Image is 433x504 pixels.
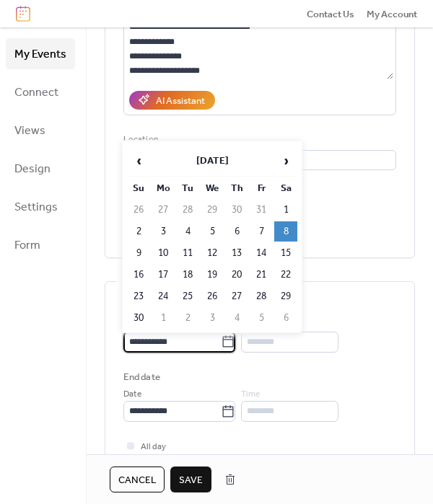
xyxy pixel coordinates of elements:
td: 27 [225,286,248,306]
td: 29 [201,200,224,220]
td: 3 [201,308,224,328]
td: 30 [127,308,150,328]
button: Cancel [110,467,165,492]
div: AI Assistant [156,94,205,108]
span: Contact Us [307,7,354,22]
td: 6 [225,221,248,242]
th: Th [225,178,248,198]
span: Design [14,158,51,180]
a: Connect [6,76,75,107]
span: My Account [367,7,417,22]
td: 23 [127,286,150,306]
span: Date [123,387,141,402]
td: 1 [274,200,297,220]
td: 4 [225,308,248,328]
td: 2 [176,308,199,328]
div: Location [123,133,393,147]
a: Form [6,229,75,260]
a: Views [6,115,75,146]
td: 25 [176,286,199,306]
td: 2 [127,221,150,242]
a: Design [6,153,75,184]
td: 15 [274,243,297,263]
th: Sa [274,178,297,198]
a: Settings [6,191,75,222]
td: 11 [176,243,199,263]
div: End date [123,370,160,384]
span: Time [241,387,260,402]
td: 7 [250,221,273,242]
span: All day [141,440,166,454]
td: 22 [274,265,297,285]
td: 20 [225,265,248,285]
td: 6 [274,308,297,328]
td: 16 [127,265,150,285]
span: ‹ [128,146,149,175]
td: 18 [176,265,199,285]
td: 9 [127,243,150,263]
span: Views [14,120,45,142]
a: My Account [367,6,417,21]
td: 14 [250,243,273,263]
td: 26 [127,200,150,220]
td: 27 [152,200,175,220]
a: Contact Us [307,6,354,21]
td: 26 [201,286,224,306]
td: 12 [201,243,224,263]
td: 28 [250,286,273,306]
td: 24 [152,286,175,306]
td: 8 [274,221,297,242]
th: Mo [152,178,175,198]
th: Fr [250,178,273,198]
span: My Events [14,43,66,66]
span: Save [179,473,203,487]
td: 10 [152,243,175,263]
th: We [201,178,224,198]
td: 19 [201,265,224,285]
td: 30 [225,200,248,220]
span: › [275,146,297,175]
span: Cancel [118,473,156,487]
td: 4 [176,221,199,242]
img: logo [16,6,30,22]
td: 17 [152,265,175,285]
a: My Events [6,38,75,69]
td: 3 [152,221,175,242]
th: [DATE] [152,146,273,177]
td: 29 [274,286,297,306]
button: AI Assistant [129,91,215,110]
td: 21 [250,265,273,285]
td: 28 [176,200,199,220]
td: 5 [201,221,224,242]
td: 5 [250,308,273,328]
td: 13 [225,243,248,263]
span: Settings [14,196,58,218]
button: Save [170,467,211,492]
td: 31 [250,200,273,220]
span: Form [14,234,40,257]
td: 1 [152,308,175,328]
th: Su [127,178,150,198]
span: Connect [14,81,58,104]
th: Tu [176,178,199,198]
